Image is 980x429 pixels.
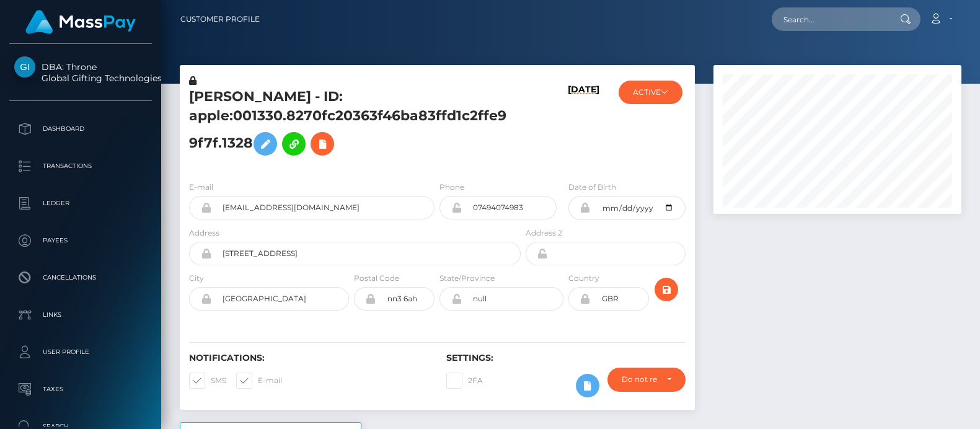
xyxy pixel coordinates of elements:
p: Payees [14,231,147,250]
label: Postal Code [354,273,399,284]
label: SMS [189,373,226,389]
div: Do not require [622,374,657,384]
label: Address 2 [526,228,562,239]
label: E-mail [236,373,282,389]
label: City [189,273,204,284]
p: Links [14,306,147,324]
label: Address [189,228,219,239]
p: Taxes [14,380,147,399]
a: Dashboard [9,113,152,144]
label: Date of Birth [568,182,616,193]
label: State/Province [439,273,495,284]
p: User Profile [14,343,147,361]
label: 2FA [446,373,483,389]
a: Transactions [9,151,152,182]
a: Customer Profile [180,6,260,32]
p: Cancellations [14,268,147,287]
a: Payees [9,225,152,256]
img: Global Gifting Technologies Inc [14,56,35,77]
a: Ledger [9,188,152,219]
input: Search... [772,7,888,31]
label: Phone [439,182,464,193]
h6: Settings: [446,353,685,363]
label: Country [568,273,599,284]
h5: [PERSON_NAME] - ID: apple:001330.8270fc20363f46ba83ffd1c2ffe99f7f.1328 [189,87,514,162]
button: ACTIVE [619,81,682,104]
a: Cancellations [9,262,152,293]
a: User Profile [9,337,152,368]
a: Taxes [9,374,152,405]
p: Ledger [14,194,147,213]
a: Links [9,299,152,330]
img: MassPay Logo [25,10,136,34]
button: Do not require [607,368,686,391]
p: Transactions [14,157,147,175]
h6: [DATE] [568,84,599,166]
label: E-mail [189,182,213,193]
p: Dashboard [14,120,147,138]
span: DBA: Throne Global Gifting Technologies Inc [9,61,152,84]
h6: Notifications: [189,353,428,363]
